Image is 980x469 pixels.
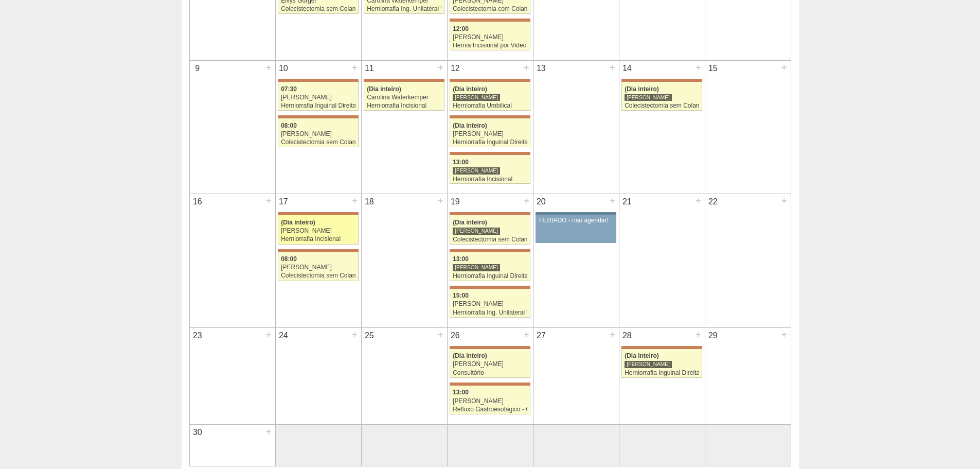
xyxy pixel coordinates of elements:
[453,370,527,376] div: Consultório
[436,328,445,341] div: +
[522,328,531,341] div: +
[276,61,292,76] div: 10
[533,61,549,76] div: 13
[453,102,527,109] div: Herniorrafia Umbilical
[619,61,635,76] div: 14
[522,61,531,74] div: +
[536,212,616,215] div: Key: Aviso
[276,194,292,210] div: 17
[453,309,527,316] div: Herniorrafia Ing. Unilateral VL
[281,6,355,12] div: Colecistectomia sem Colangiografia
[276,328,292,343] div: 24
[450,82,530,111] a: (Dia inteiro) [PERSON_NAME] Herniorrafia Umbilical
[625,85,659,93] span: (Dia inteiro)
[453,159,469,166] span: 13:00
[453,301,527,307] div: [PERSON_NAME]
[780,61,789,74] div: +
[625,360,672,368] div: [PERSON_NAME]
[190,328,206,343] div: 23
[364,82,444,111] a: (Dia inteiro) Carolina Waterkemper Herniorrafia Incisional
[533,194,549,210] div: 20
[608,194,617,207] div: +
[264,61,273,74] div: +
[281,85,297,93] span: 07:30
[278,249,358,252] div: Key: Maria Braido
[453,131,527,137] div: [PERSON_NAME]
[453,389,469,396] span: 13:00
[450,215,530,244] a: (Dia inteiro) [PERSON_NAME] Colecistectomia sem Colangiografia VL
[625,94,672,101] div: [PERSON_NAME]
[621,349,702,378] a: (Dia inteiro) [PERSON_NAME] Herniorrafia Inguinal Direita
[367,102,441,109] div: Herniorrafia Incisional
[625,352,659,359] span: (Dia inteiro)
[450,115,530,118] div: Key: Maria Braido
[367,85,401,93] span: (Dia inteiro)
[694,328,703,341] div: +
[450,212,530,215] div: Key: Maria Braido
[453,255,469,263] span: 13:00
[264,194,273,207] div: +
[190,61,206,76] div: 9
[278,82,358,111] a: 07:30 [PERSON_NAME] Herniorrafia Inguinal Direita
[264,425,273,438] div: +
[367,6,441,12] div: Herniorrafia Ing. Unilateral VL
[705,328,721,343] div: 29
[450,252,530,281] a: 13:00 [PERSON_NAME] Herniorrafia Inguinal Direita
[362,194,378,210] div: 18
[780,194,789,207] div: +
[453,42,527,49] div: Hernia Incisional por Video
[453,227,500,235] div: [PERSON_NAME]
[453,122,487,129] span: (Dia inteiro)
[278,215,358,244] a: (Dia inteiro) [PERSON_NAME] Herniorrafia Incisional
[450,152,530,155] div: Key: Maria Braido
[705,194,721,210] div: 22
[522,194,531,207] div: +
[453,273,527,280] div: Herniorrafia Inguinal Direita
[621,346,702,349] div: Key: Maria Braido
[625,370,699,376] div: Herniorrafia Inguinal Direita
[264,328,273,341] div: +
[453,176,527,183] div: Herniorrafia Incisional
[450,118,530,147] a: (Dia inteiro) [PERSON_NAME] Herniorrafia Inguinal Direita
[453,352,487,359] span: (Dia inteiro)
[608,328,617,341] div: +
[450,386,530,414] a: 13:00 [PERSON_NAME] Refluxo Gastroesofágico - Cirurgia VL
[350,328,359,341] div: +
[450,286,530,289] div: Key: Maria Braido
[450,19,530,22] div: Key: Maria Braido
[281,236,355,242] div: Herniorrafia Incisional
[190,425,206,440] div: 30
[453,361,527,368] div: [PERSON_NAME]
[539,217,613,224] div: FERIADO - não agendar!
[436,194,445,207] div: +
[278,252,358,281] a: 08:00 [PERSON_NAME] Colecistectomia sem Colangiografia VL
[625,102,699,109] div: Colecistectomia sem Colangiografia
[281,219,315,226] span: (Dia inteiro)
[694,61,703,74] div: +
[453,219,487,226] span: (Dia inteiro)
[448,61,464,76] div: 12
[281,94,355,101] div: [PERSON_NAME]
[190,194,206,210] div: 16
[705,61,721,76] div: 15
[453,236,527,243] div: Colecistectomia sem Colangiografia VL
[278,118,358,147] a: 08:00 [PERSON_NAME] Colecistectomia sem Colangiografia
[450,346,530,349] div: Key: Maria Braido
[453,25,469,32] span: 12:00
[281,272,355,279] div: Colecistectomia sem Colangiografia VL
[281,139,355,146] div: Colecistectomia sem Colangiografia
[281,264,355,271] div: [PERSON_NAME]
[621,82,702,111] a: (Dia inteiro) [PERSON_NAME] Colecistectomia sem Colangiografia
[278,212,358,215] div: Key: Maria Braido
[450,289,530,318] a: 15:00 [PERSON_NAME] Herniorrafia Ing. Unilateral VL
[450,249,530,252] div: Key: Maria Braido
[281,255,297,263] span: 08:00
[278,79,358,82] div: Key: Maria Braido
[362,328,378,343] div: 25
[621,79,702,82] div: Key: Maria Braido
[278,115,358,118] div: Key: Maria Braido
[453,292,469,299] span: 15:00
[453,406,527,413] div: Refluxo Gastroesofágico - Cirurgia VL
[450,22,530,50] a: 12:00 [PERSON_NAME] Hernia Incisional por Video
[350,61,359,74] div: +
